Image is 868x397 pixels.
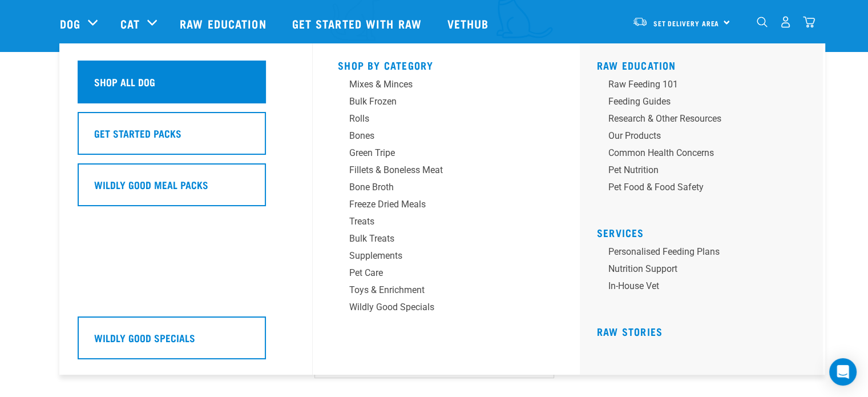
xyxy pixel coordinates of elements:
[349,163,527,177] div: Fillets & Boneless Meat
[338,232,555,249] a: Bulk Treats
[349,215,527,228] div: Treats
[608,181,786,194] div: Pet Food & Food Safety
[829,358,857,386] div: Open Intercom Messenger
[338,146,555,163] a: Green Tripe
[349,198,527,211] div: Freeze Dried Meals
[608,146,786,160] div: Common Health Concerns
[338,95,555,112] a: Bulk Frozen
[338,112,555,129] a: Rolls
[597,227,814,236] h5: Services
[78,61,294,112] a: Shop All Dog
[632,17,648,27] img: van-moving.png
[78,112,294,163] a: Get Started Packs
[94,126,181,141] h5: Get Started Packs
[338,129,555,146] a: Bones
[349,146,527,160] div: Green Tripe
[597,112,814,129] a: Research & Other Resources
[653,21,720,25] span: Set Delivery Area
[349,232,527,246] div: Bulk Treats
[597,262,814,279] a: Nutrition Support
[349,129,527,143] div: Bones
[338,300,555,318] a: Wildly Good Specials
[78,163,294,215] a: Wildly Good Meal Packs
[281,1,436,46] a: Get started with Raw
[120,15,140,32] a: Cat
[349,78,527,91] div: Mixes & Minces
[597,78,814,95] a: Raw Feeding 101
[597,163,814,181] a: Pet Nutrition
[757,17,768,27] img: home-icon-1@2x.png
[349,112,527,126] div: Rolls
[349,283,527,297] div: Toys & Enrichment
[349,95,527,109] div: Bulk Frozen
[338,266,555,283] a: Pet Care
[338,215,555,232] a: Treats
[780,16,792,28] img: user.png
[608,112,786,126] div: Research & Other Resources
[78,316,294,368] a: Wildly Good Specials
[349,249,527,263] div: Supplements
[597,279,814,296] a: In-house vet
[349,300,527,314] div: Wildly Good Specials
[608,78,786,91] div: Raw Feeding 101
[597,245,814,262] a: Personalised Feeding Plans
[338,198,555,215] a: Freeze Dried Meals
[338,59,555,69] h5: Shop By Category
[349,181,527,194] div: Bone Broth
[94,177,208,192] h5: Wildly Good Meal Packs
[338,163,555,181] a: Fillets & Boneless Meat
[94,74,155,89] h5: Shop All Dog
[338,249,555,266] a: Supplements
[168,1,280,46] a: Raw Education
[597,62,676,68] a: Raw Education
[338,78,555,95] a: Mixes & Minces
[597,146,814,163] a: Common Health Concerns
[597,129,814,146] a: Our Products
[597,95,814,112] a: Feeding Guides
[94,330,195,345] h5: Wildly Good Specials
[338,283,555,300] a: Toys & Enrichment
[597,181,814,198] a: Pet Food & Food Safety
[608,129,786,143] div: Our Products
[803,16,815,28] img: home-icon@2x.png
[60,15,80,32] a: Dog
[597,328,663,334] a: Raw Stories
[608,163,786,177] div: Pet Nutrition
[338,181,555,198] a: Bone Broth
[436,1,503,46] a: Vethub
[608,95,786,109] div: Feeding Guides
[349,266,527,280] div: Pet Care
